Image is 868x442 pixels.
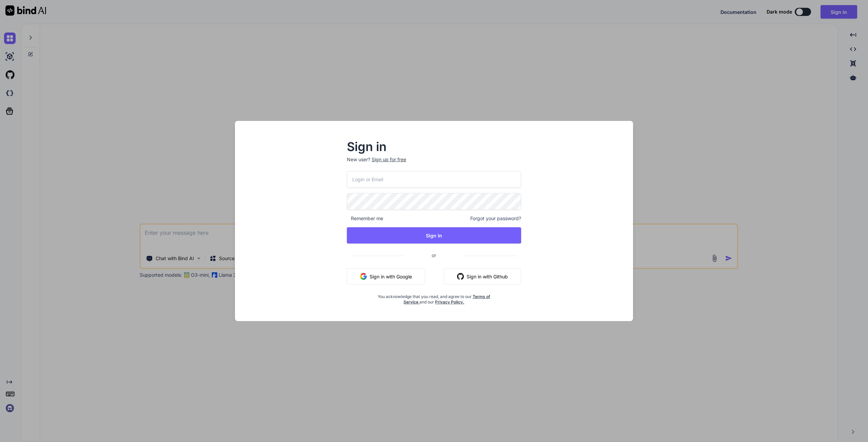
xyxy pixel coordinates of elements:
[405,247,463,264] span: or
[444,268,521,285] button: Sign in with Github
[347,215,383,222] span: Remember me
[435,299,464,304] a: Privacy Policy.
[376,290,492,305] div: You acknowledge that you read, and agree to our and our
[372,156,406,163] div: Sign up for free
[470,215,521,222] span: Forgot your password?
[347,156,521,171] p: New user?
[360,273,367,280] img: google
[347,268,425,285] button: Sign in with Google
[347,227,521,244] button: Sign In
[347,141,521,152] h2: Sign in
[403,294,490,304] a: Terms of Service
[347,171,521,188] input: Login or Email
[457,273,464,280] img: github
